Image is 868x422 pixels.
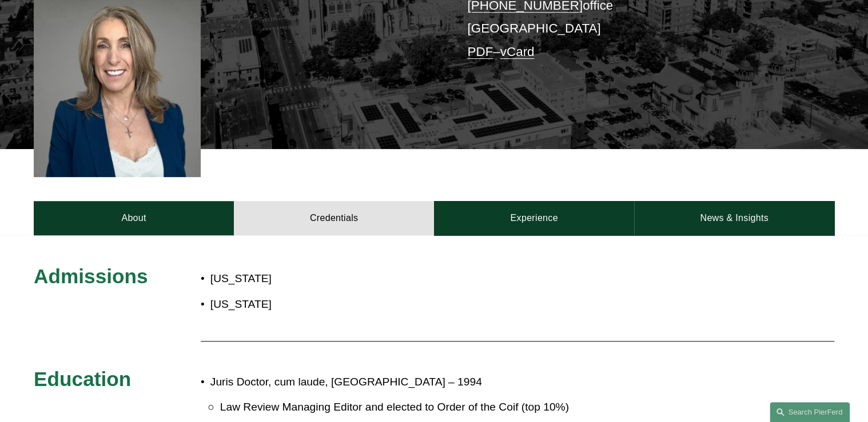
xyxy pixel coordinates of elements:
[434,201,634,235] a: Experience
[210,269,501,289] p: [US_STATE]
[34,368,131,390] span: Education
[210,295,501,315] p: [US_STATE]
[500,45,535,59] a: vCard
[220,397,734,417] p: Law Review Managing Editor and elected to Order of the Coif (top 10%)
[234,201,434,235] a: Credentials
[770,402,850,422] a: Search this site
[634,201,834,235] a: News & Insights
[467,45,493,59] a: PDF
[34,201,234,235] a: About
[34,265,148,287] span: Admissions
[210,372,734,392] p: Juris Doctor, cum laude, [GEOGRAPHIC_DATA] – 1994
